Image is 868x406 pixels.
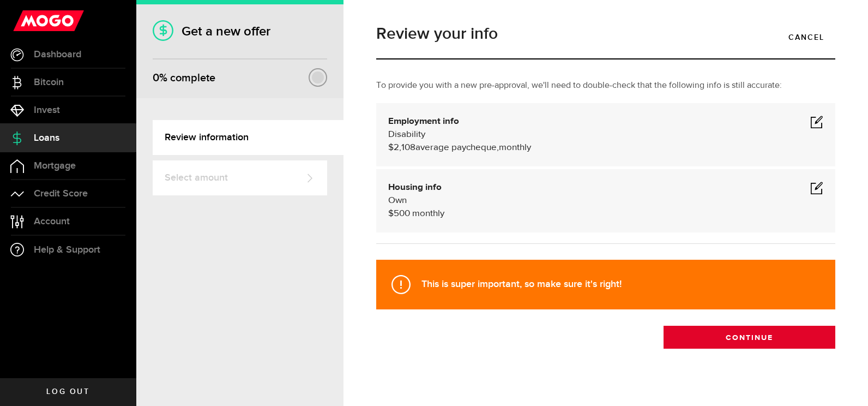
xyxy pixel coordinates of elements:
[153,160,327,195] a: Select amount
[388,209,394,218] span: $
[412,209,444,218] span: monthly
[34,77,64,87] span: Bitcoin
[499,143,531,152] span: monthly
[34,161,76,171] span: Mortgage
[376,26,835,42] h1: Review your info
[153,71,159,85] span: 0
[9,4,41,37] button: Open LiveChat chat widget
[415,143,499,152] span: average paycheque,
[34,133,59,143] span: Loans
[46,388,89,396] span: Log out
[376,79,835,92] p: To provide you with a new pre-approval, we'll need to double-check that the following info is sti...
[664,326,835,349] button: Continue
[388,143,415,152] span: $2,108
[777,26,835,49] a: Cancel
[388,130,425,139] span: Disability
[421,278,622,290] strong: This is super important, so make sure it's right!
[34,245,100,255] span: Help & Support
[34,217,70,226] span: Account
[388,183,442,192] b: Housing info
[153,120,343,155] a: Review information
[153,23,327,39] h1: Get a new offer
[34,50,81,59] span: Dashboard
[388,196,407,205] span: Own
[388,117,459,126] b: Employment info
[34,189,88,199] span: Credit Score
[34,105,60,115] span: Invest
[153,68,215,88] div: % complete
[394,209,410,218] span: 500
